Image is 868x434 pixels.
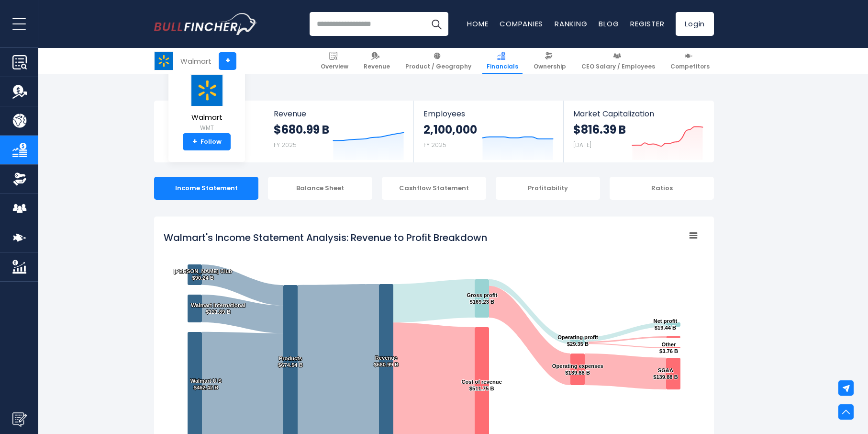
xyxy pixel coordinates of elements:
[529,48,570,74] a: Ownership
[154,13,257,35] img: Bullfincher logo
[577,48,659,74] a: CEO Salary / Employees
[423,141,446,149] small: FY 2025
[581,63,655,70] span: CEO Salary / Employees
[192,137,197,146] strong: +
[274,109,404,118] span: Revenue
[155,52,173,70] img: WMT logo
[564,101,713,162] a: Market Capitalization $816.39 B [DATE]
[154,13,257,35] a: Go to homepage
[557,334,598,347] text: Operating profit $29.35 B
[424,12,448,36] button: Search
[12,172,27,186] img: Ownership
[461,379,502,391] text: Cost of revenue $511.75 B
[496,177,600,200] div: Profitability
[573,109,703,118] span: Market Capitalization
[573,122,626,137] strong: $816.39 B
[316,48,353,74] a: Overview
[274,122,329,137] strong: $680.99 B
[180,56,211,67] div: Walmart
[154,177,258,200] div: Income Statement
[676,12,714,36] a: Login
[321,63,348,70] span: Overview
[382,177,486,200] div: Cashflow Statement
[552,363,603,376] text: Operating expenses $139.88 B
[555,19,587,29] a: Ranking
[164,231,487,244] tspan: Walmart's Income Statement Analysis: Revenue to Profit Breakdown
[610,177,714,200] div: Ratios
[405,63,471,70] span: Product / Geography
[190,378,222,390] text: Walmart U S $462.42 B
[423,109,553,118] span: Employees
[401,48,476,74] a: Product / Geography
[467,19,488,29] a: Home
[189,74,224,134] a: Walmart WMT
[659,342,678,354] text: Other $3.76 B
[191,302,245,315] text: Walmart International $121.89 B
[573,141,591,149] small: [DATE]
[666,48,714,74] a: Competitors
[599,19,619,29] a: Blog
[482,48,523,74] a: Financials
[630,19,664,29] a: Register
[183,133,231,150] a: +Follow
[414,101,563,162] a: Employees 2,100,000 FY 2025
[278,355,303,368] text: Products $674.54 B
[274,141,297,149] small: FY 2025
[219,52,236,70] a: +
[190,114,223,122] span: Walmart
[654,318,678,331] text: Net profit $19.44 B
[500,19,543,29] a: Companies
[467,292,497,305] text: Gross profit $169.23 B
[487,63,518,70] span: Financials
[364,63,390,70] span: Revenue
[190,74,223,106] img: WMT logo
[359,48,394,74] a: Revenue
[653,367,678,380] text: SG&A $139.88 B
[423,122,477,137] strong: 2,100,000
[534,63,566,70] span: Ownership
[670,63,710,70] span: Competitors
[264,101,414,162] a: Revenue $680.99 B FY 2025
[268,177,372,200] div: Balance Sheet
[190,124,223,132] small: WMT
[174,268,232,281] text: [PERSON_NAME] Club $90.24 B
[374,355,399,367] text: Revenue $680.99 B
